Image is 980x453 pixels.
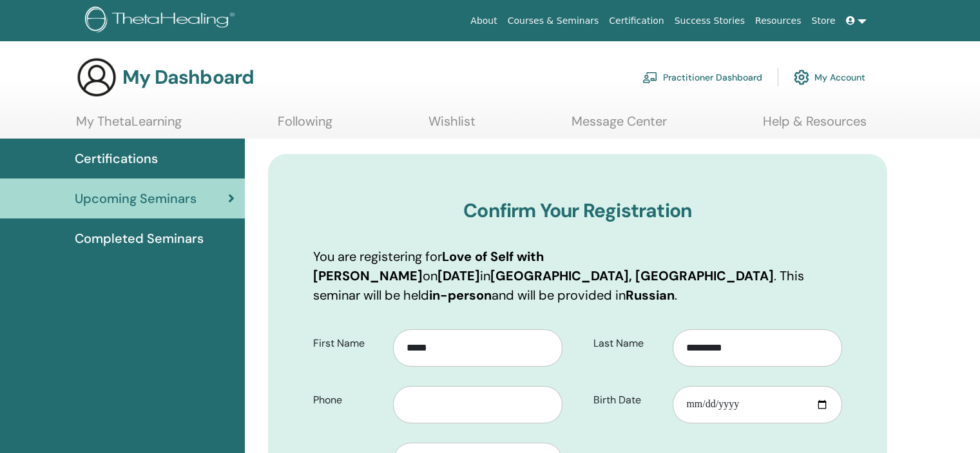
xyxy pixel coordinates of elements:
[604,9,669,33] a: Certification
[503,9,604,33] a: Courses & Seminars
[122,66,254,89] h3: My Dashboard
[303,331,393,356] label: First Name
[642,72,658,83] img: chalkboard-teacher.svg
[750,9,807,33] a: Resources
[429,287,492,304] b: in-person
[490,267,774,284] b: [GEOGRAPHIC_DATA], [GEOGRAPHIC_DATA]
[794,66,809,88] img: cog.svg
[584,388,673,412] label: Birth Date
[465,9,502,33] a: About
[669,9,750,33] a: Success Stories
[313,247,842,305] p: You are registering for on in . This seminar will be held and will be provided in .
[807,9,841,33] a: Store
[437,267,480,284] b: [DATE]
[75,189,197,208] span: Upcoming Seminars
[75,149,158,168] span: Certifications
[428,113,476,139] a: Wishlist
[76,57,117,98] img: generic-user-icon.jpg
[626,287,675,304] b: Russian
[584,331,673,356] label: Last Name
[642,63,762,92] a: Practitioner Dashboard
[278,113,332,139] a: Following
[763,113,867,139] a: Help & Resources
[794,63,865,92] a: My Account
[85,6,239,35] img: logo.png
[572,113,667,139] a: Message Center
[75,229,204,248] span: Completed Seminars
[303,388,393,412] label: Phone
[313,199,842,222] h3: Confirm Your Registration
[76,113,182,139] a: My ThetaLearning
